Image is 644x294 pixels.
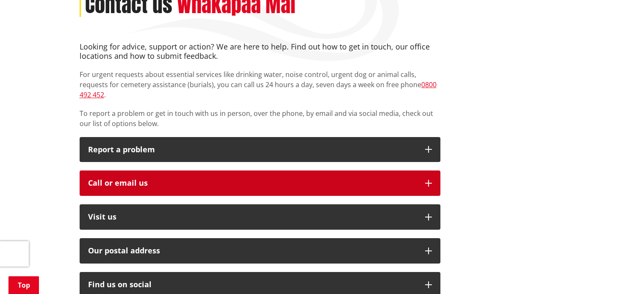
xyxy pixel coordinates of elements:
h2: Our postal address [88,247,417,255]
iframe: Messenger Launcher [605,258,636,289]
button: Visit us [80,204,440,230]
a: Top [8,276,39,294]
p: Report a problem [88,146,417,154]
a: 0800 492 452 [80,80,437,99]
p: For urgent requests about essential services like drinking water, noise control, urgent dog or an... [80,69,440,100]
div: Call or email us [88,179,417,187]
button: Our postal address [80,238,440,264]
h4: Looking for advice, support or action? We are here to help. Find out how to get in touch, our off... [80,42,440,60]
button: Call or email us [80,170,440,196]
div: Find us on social [88,280,417,289]
p: Visit us [88,213,417,221]
p: To report a problem or get in touch with us in person, over the phone, by email and via social me... [80,108,440,129]
button: Report a problem [80,137,440,162]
